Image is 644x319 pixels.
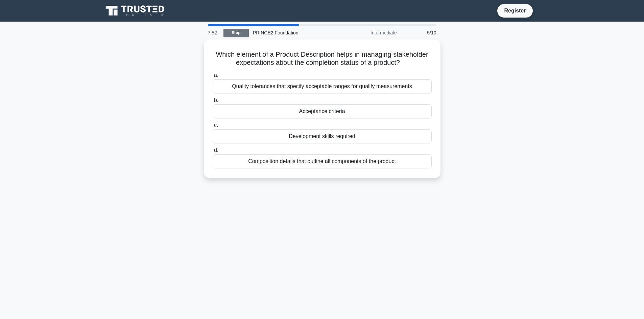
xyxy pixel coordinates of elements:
span: a. [214,72,218,78]
h5: Which element of a Product Description helps in managing stakeholder expectations about the compl... [212,50,432,67]
div: 5/10 [401,26,440,39]
span: b. [214,97,218,103]
div: Intermediate [342,26,401,39]
span: d. [214,147,218,153]
div: PRINCE2 Foundation [249,26,342,39]
a: Register [500,6,530,15]
div: Composition details that outline all components of the product [213,154,432,168]
a: Stop [223,29,249,37]
div: 7:52 [204,26,223,39]
span: c. [214,122,218,128]
div: Acceptance criteria [213,104,432,118]
div: Development skills required [213,129,432,143]
div: Quality tolerances that specify acceptable ranges for quality measurements [213,79,432,94]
